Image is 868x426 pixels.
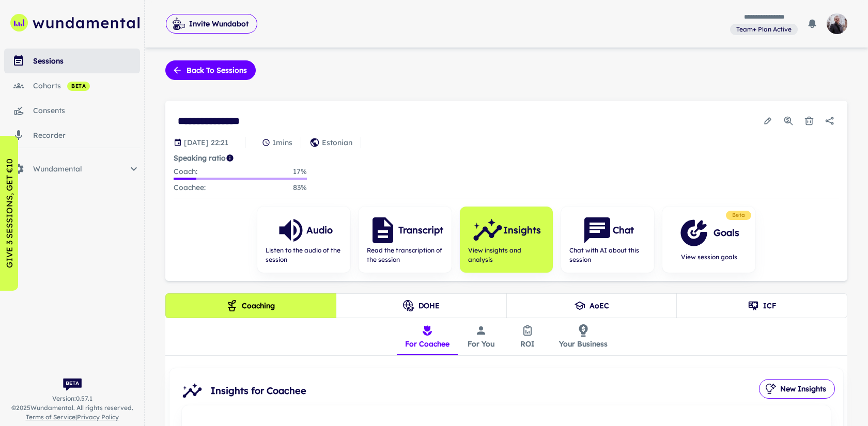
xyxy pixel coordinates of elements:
button: ROI [504,318,551,355]
p: Session date [184,137,228,148]
p: 1 mins [272,137,292,148]
button: DOHE [336,293,507,318]
button: Invite Wundabot [166,14,257,34]
h6: Transcript [398,223,443,238]
span: © 2025 Wundamental. All rights reserved. [11,403,133,413]
button: For Coachee [397,318,458,355]
button: Edit session [758,112,777,130]
a: consents [4,98,140,123]
svg: Coach/coachee ideal ratio of speaking is roughly 20:80. Mentor/mentee ideal ratio of speaking is ... [226,154,234,162]
button: Share session [820,112,839,130]
span: Wundamental [33,163,128,175]
button: ICF [676,293,847,318]
span: Read the transcription of the session [367,246,443,264]
button: Your Business [551,318,616,355]
a: Privacy Policy [77,413,119,421]
button: AoEC [506,293,677,318]
button: Usage Statistics [779,112,798,130]
span: Listen to the audio of the session [266,246,342,264]
span: View session goals [678,253,739,262]
div: cohorts [33,80,140,91]
button: ChatChat with AI about this session [561,207,654,273]
a: recorder [4,123,140,148]
button: Delete session [800,112,818,130]
span: View insights and analysis [468,246,545,264]
button: New Insights [759,379,835,399]
div: insights tabs [397,318,616,355]
h6: Insights [503,223,541,238]
span: Invite Wundabot to record a meeting [166,13,257,34]
button: Coaching [165,293,336,318]
span: Beta [728,211,749,219]
strong: Speaking ratio [174,153,226,163]
h6: Goals [714,226,739,240]
a: cohorts beta [4,73,140,98]
span: Generate new variation of insights [759,383,835,393]
h6: Chat [613,223,634,238]
p: 83 % [293,182,307,194]
a: sessions [4,49,140,73]
span: Chat with AI about this session [569,246,646,264]
img: photoURL [827,13,847,34]
p: GIVE 3 SESSIONS, GET €10 [3,159,16,268]
span: | [26,413,119,422]
button: InsightsView insights and analysis [460,207,553,273]
a: Terms of Service [26,413,75,421]
p: Estonian [322,137,352,148]
button: For You [458,318,504,355]
button: AudioListen to the audio of the session [257,207,350,273]
span: Insights for Coachee [211,384,759,398]
button: GoalsView session goals [662,207,755,273]
button: Back to sessions [165,60,256,80]
p: 17 % [293,166,307,178]
div: theme selection [165,293,847,318]
div: recorder [33,130,140,141]
a: View and manage your current plan and billing details. [730,23,798,36]
span: Version: 0.57.1 [52,394,92,403]
span: beta [67,82,90,90]
span: View and manage your current plan and billing details. [730,24,798,34]
div: Wundamental [4,156,140,181]
div: sessions [33,55,140,67]
span: Team+ Plan Active [732,25,796,34]
div: consents [33,105,140,116]
p: Coachee : [174,182,206,194]
h6: Audio [306,223,333,238]
p: Coach : [174,166,197,178]
button: TranscriptRead the transcription of the session [359,207,452,273]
